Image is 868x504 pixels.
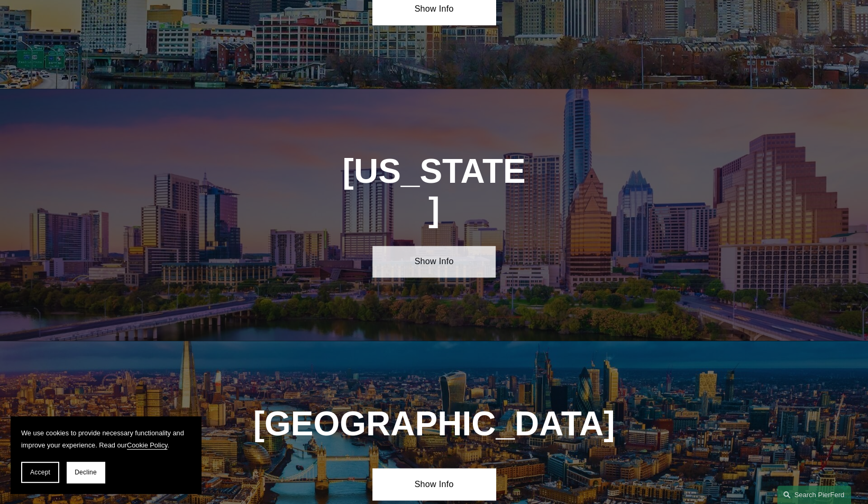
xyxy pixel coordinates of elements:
button: Decline [67,462,105,483]
a: Show Info [372,468,496,500]
section: Cookie banner [11,416,201,493]
h1: [GEOGRAPHIC_DATA] [249,404,619,443]
span: Accept [30,469,50,476]
span: Decline [75,469,97,476]
a: Show Info [372,246,496,277]
button: Accept [21,462,59,483]
a: Search this site [777,486,851,504]
h1: [US_STATE] [342,152,527,229]
p: We use cookies to provide necessary functionality and improve your experience. Read our . [21,427,190,451]
a: Cookie Policy [127,441,168,449]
